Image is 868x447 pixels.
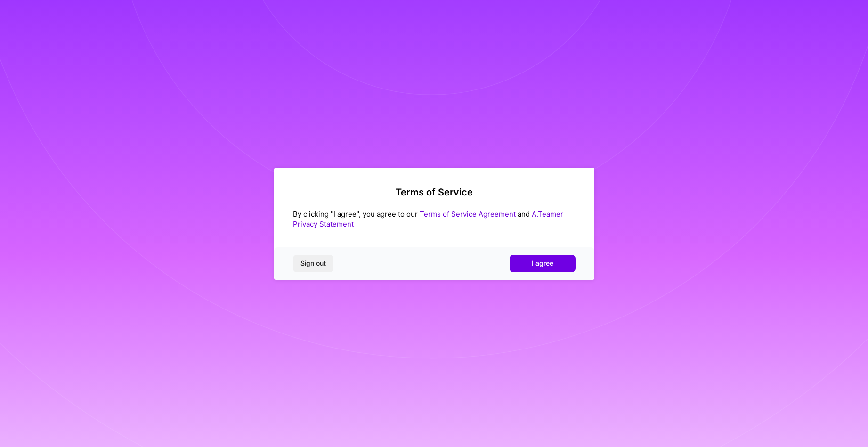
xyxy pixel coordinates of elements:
a: Terms of Service Agreement [420,210,516,219]
h2: Terms of Service [293,187,576,198]
button: I agree [510,255,576,272]
button: Sign out [293,255,333,272]
span: Sign out [300,259,326,268]
div: By clicking "I agree", you agree to our and [293,209,576,229]
span: I agree [532,259,553,268]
